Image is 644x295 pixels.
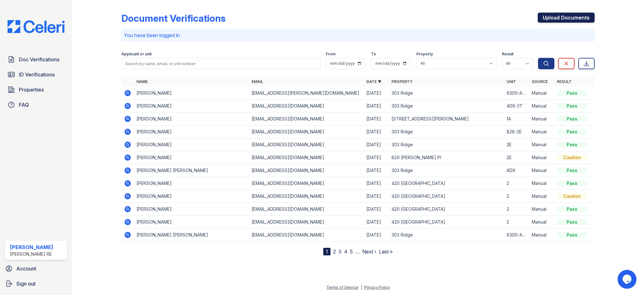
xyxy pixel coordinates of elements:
iframe: chat widget [618,270,638,289]
td: [STREET_ADDRESS][PERSON_NAME] [389,113,504,125]
div: Pass [557,90,587,96]
td: 6300-ADX [504,87,529,100]
td: Manual [529,190,554,203]
td: Manual [529,151,554,164]
td: [DATE] [364,203,389,216]
td: [EMAIL_ADDRESS][DOMAIN_NAME] [249,151,364,164]
div: Pass [557,206,587,212]
a: Upload Documents [538,13,595,23]
td: 303 Ridge [389,87,504,100]
td: [EMAIL_ADDRESS][PERSON_NAME][DOMAIN_NAME] [249,87,364,100]
div: Pass [557,103,587,109]
span: FAQ [19,101,29,109]
td: Manual [529,229,554,242]
a: Sign out [3,277,69,290]
span: Properties [19,86,44,93]
a: Name [136,79,148,84]
td: 6300-ADX [504,229,529,242]
td: [DATE] [364,216,389,229]
td: 2 [504,190,529,203]
a: 3 [338,248,341,255]
span: ID Verifications [19,71,55,78]
label: Applicant or unit [121,52,152,57]
td: 420 [GEOGRAPHIC_DATA] [389,177,504,190]
td: [DATE] [364,229,389,242]
div: | [361,285,362,290]
td: Manual [529,203,554,216]
div: 1 [323,248,330,255]
div: [PERSON_NAME] [10,243,53,251]
td: 2E [504,138,529,151]
td: [DATE] [364,125,389,138]
a: Terms of Service [326,285,358,290]
a: Unit [507,79,516,84]
div: Document Verifications [121,13,225,24]
a: Source [532,79,548,84]
td: 420 [GEOGRAPHIC_DATA] [389,190,504,203]
td: 409-3T [504,100,529,113]
td: [PERSON_NAME] [134,125,249,138]
div: Pass [557,219,587,225]
td: Manual [529,177,554,190]
a: Property [391,79,413,84]
td: 303 Ridge [389,125,504,138]
td: [PERSON_NAME] [PERSON_NAME] [134,164,249,177]
td: Manual [529,100,554,113]
td: 303 Ridge [389,229,504,242]
td: Manual [529,216,554,229]
td: [EMAIL_ADDRESS][DOMAIN_NAME] [249,100,364,113]
td: ADX [504,164,529,177]
td: [EMAIL_ADDRESS][DOMAIN_NAME] [249,203,364,216]
td: Manual [529,87,554,100]
td: 2 [504,203,529,216]
td: [PERSON_NAME] [PERSON_NAME] [134,229,249,242]
a: Properties [5,83,67,96]
a: Next › [362,248,376,255]
label: Property [416,52,433,57]
div: Caution [557,193,587,199]
td: [EMAIL_ADDRESS][DOMAIN_NAME] [249,113,364,125]
td: Manual [529,125,554,138]
td: [PERSON_NAME] [134,87,249,100]
td: [DATE] [364,87,389,100]
td: [PERSON_NAME] [134,113,249,125]
span: Doc Verifications [19,56,59,63]
td: [EMAIL_ADDRESS][DOMAIN_NAME] [249,216,364,229]
td: [DATE] [364,151,389,164]
td: [EMAIL_ADDRESS][DOMAIN_NAME] [249,229,364,242]
div: Pass [557,167,587,174]
td: [PERSON_NAME] [134,216,249,229]
p: You have been logged in [124,31,592,39]
td: [PERSON_NAME] [134,151,249,164]
div: [PERSON_NAME] RE [10,251,53,257]
td: Manual [529,164,554,177]
span: … [355,248,360,255]
td: 420 [GEOGRAPHIC_DATA] [389,203,504,216]
span: Sign out [16,280,36,287]
td: [DATE] [364,190,389,203]
td: [DATE] [364,113,389,125]
td: [PERSON_NAME] [134,100,249,113]
td: [PERSON_NAME] [134,203,249,216]
a: 2 [333,248,336,255]
a: 5 [350,248,353,255]
a: FAQ [5,98,67,111]
td: 2 [504,177,529,190]
td: [PERSON_NAME] [134,190,249,203]
td: [EMAIL_ADDRESS][DOMAIN_NAME] [249,125,364,138]
div: Pass [557,232,587,238]
label: Result [502,52,514,57]
td: [EMAIL_ADDRESS][DOMAIN_NAME] [249,177,364,190]
label: From [326,52,336,57]
td: [DATE] [364,164,389,177]
td: 1A [504,113,529,125]
td: [EMAIL_ADDRESS][DOMAIN_NAME] [249,164,364,177]
td: 820 [PERSON_NAME] Pl [389,151,504,164]
input: Search by name, email, or unit number [121,58,320,69]
a: Privacy Policy [364,285,390,290]
a: Doc Verifications [5,53,67,66]
a: ID Verifications [5,68,67,81]
td: Manual [529,113,554,125]
td: [DATE] [364,177,389,190]
a: Email [252,79,263,84]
